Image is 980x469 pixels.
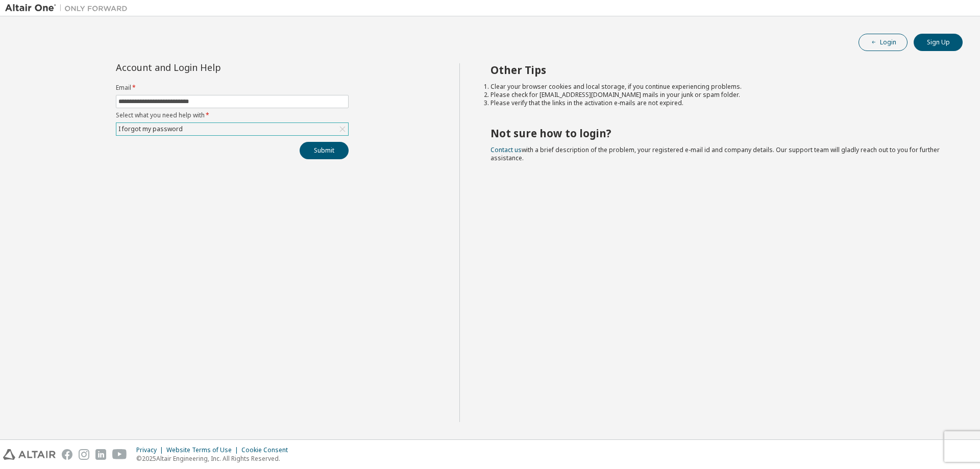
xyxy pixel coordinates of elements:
[491,145,940,162] span: with a brief description of the problem, your registered e-mail id and company details. Our suppo...
[117,124,184,135] div: I forgot my password
[914,34,963,51] button: Sign Up
[79,449,89,460] img: instagram.svg
[491,99,945,107] li: Please verify that the links in the activation e-mails are not expired.
[241,446,294,454] div: Cookie Consent
[112,449,127,460] img: youtube.svg
[491,145,522,154] a: Contact us
[116,63,302,71] div: Account and Login Help
[136,446,166,454] div: Privacy
[166,446,241,454] div: Website Terms of Use
[116,123,348,135] div: I forgot my password
[116,111,349,119] label: Select what you need help with
[491,127,945,140] h2: Not sure how to login?
[491,83,945,91] li: Clear your browser cookies and local storage, if you continue experiencing problems.
[62,449,72,460] img: facebook.svg
[3,449,56,460] img: altair_logo.svg
[859,34,908,51] button: Login
[136,454,294,463] p: © 2025 Altair Engineering, Inc. All Rights Reserved.
[300,142,349,159] button: Submit
[491,63,945,77] h2: Other Tips
[5,3,133,13] img: Altair One
[95,449,106,460] img: linkedin.svg
[116,84,349,92] label: Email
[491,91,945,99] li: Please check for [EMAIL_ADDRESS][DOMAIN_NAME] mails in your junk or spam folder.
